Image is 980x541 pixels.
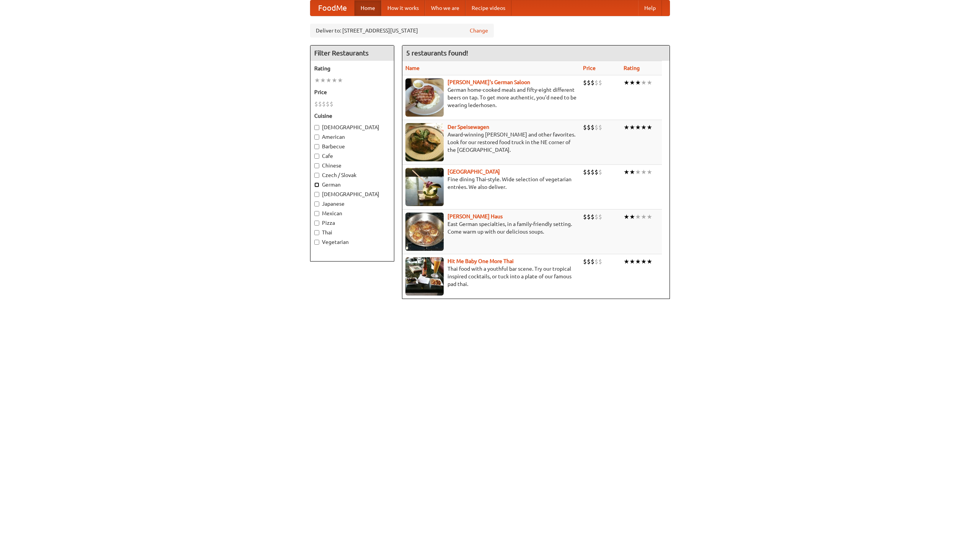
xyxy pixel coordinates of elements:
li: $ [591,168,595,176]
label: Mexican [314,210,390,217]
label: [DEMOGRAPHIC_DATA] [314,190,390,198]
a: Der Speisewagen [448,124,489,130]
img: satay.jpg [405,168,444,206]
label: Thai [314,229,390,236]
li: $ [598,213,602,221]
li: $ [598,123,602,132]
input: [DEMOGRAPHIC_DATA] [314,192,319,197]
li: $ [583,78,587,87]
li: $ [591,257,595,266]
li: $ [595,257,598,266]
input: Czech / Slovak [314,173,319,178]
img: esthers.jpg [405,78,444,117]
label: [DEMOGRAPHIC_DATA] [314,123,390,131]
label: Czech / Slovak [314,171,390,179]
li: ★ [647,168,652,176]
label: Vegetarian [314,238,390,246]
li: ★ [624,78,629,87]
input: Mexican [314,211,319,216]
li: $ [583,168,587,176]
li: $ [587,168,591,176]
img: kohlhaus.jpg [405,213,444,251]
h5: Price [314,88,390,96]
li: ★ [635,78,641,87]
li: $ [598,257,602,266]
input: Cafe [314,154,319,159]
label: Chinese [314,162,390,169]
a: Hit Me Baby One More Thai [448,258,514,264]
input: Vegetarian [314,240,319,245]
li: ★ [647,78,652,87]
li: ★ [624,213,629,221]
input: Thai [314,230,319,235]
input: Barbecue [314,144,319,149]
a: Recipe videos [465,0,511,16]
label: Cafe [314,152,390,160]
li: ★ [641,168,647,176]
li: ★ [635,213,641,221]
input: German [314,182,319,187]
li: ★ [624,257,629,266]
li: $ [587,78,591,87]
img: speisewagen.jpg [405,123,444,161]
li: ★ [641,257,647,266]
b: [PERSON_NAME] Haus [448,213,503,219]
li: ★ [641,123,647,132]
li: ★ [647,213,652,221]
li: ★ [641,213,647,221]
li: $ [595,78,598,87]
h5: Rating [314,65,390,72]
input: Pizza [314,221,319,226]
label: Barbecue [314,143,390,150]
li: ★ [629,213,635,221]
li: ★ [314,76,320,84]
a: [GEOGRAPHIC_DATA] [448,169,500,175]
li: ★ [635,168,641,176]
a: Help [638,0,662,16]
li: ★ [624,123,629,132]
li: ★ [635,257,641,266]
li: ★ [326,76,332,84]
li: ★ [629,168,635,176]
li: $ [583,257,587,266]
li: $ [598,168,602,176]
ng-pluralize: 5 restaurants found! [406,49,468,57]
li: $ [587,213,591,221]
input: Chinese [314,163,319,168]
a: How it works [381,0,425,16]
a: Name [405,65,420,71]
li: $ [587,123,591,132]
li: $ [591,213,595,221]
li: $ [598,78,602,87]
p: Award-winning [PERSON_NAME] and other favorites. Look for our restored food truck in the NE corne... [405,131,577,154]
li: $ [595,123,598,132]
li: $ [322,100,326,108]
a: FoodMe [310,0,354,16]
li: ★ [647,123,652,132]
label: German [314,181,390,188]
li: ★ [624,168,629,176]
li: $ [595,168,598,176]
p: Fine dining Thai-style. Wide selection of vegetarian entrées. We also deliver. [405,175,577,191]
p: German home-cooked meals and fifty-eight different beers on tap. To get more authentic, you'd nee... [405,86,577,109]
a: Rating [624,65,640,71]
a: Home [354,0,381,16]
input: [DEMOGRAPHIC_DATA] [314,125,319,130]
li: $ [591,123,595,132]
li: ★ [629,257,635,266]
a: Who we are [425,0,465,16]
li: $ [326,100,330,108]
input: American [314,135,319,140]
div: Deliver to: [STREET_ADDRESS][US_STATE] [310,24,494,37]
li: $ [591,78,595,87]
li: ★ [629,78,635,87]
a: Change [470,27,488,34]
p: East German specialties, in a family-friendly setting. Come warm up with our delicious soups. [405,220,577,236]
li: $ [583,213,587,221]
p: Thai food with a youthful bar scene. Try our tropical inspired cocktails, or tuck into a plate of... [405,265,577,288]
label: Japanese [314,200,390,208]
h4: Filter Restaurants [310,45,394,61]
